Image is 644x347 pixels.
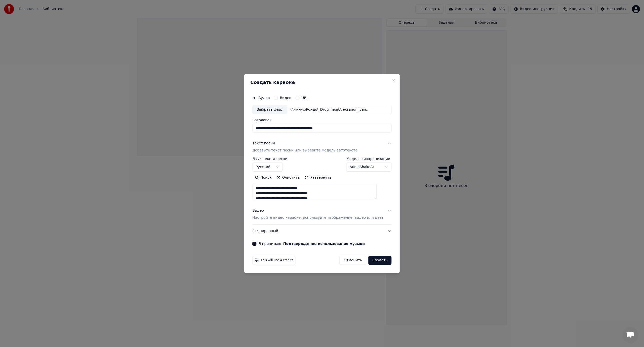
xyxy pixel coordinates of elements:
[252,204,391,225] button: ВидеоНастройте видео караоке: используйте изображение, видео или цвет
[261,258,293,262] span: This will use 4 credits
[368,256,391,265] button: Создать
[252,225,391,238] button: Расширенный
[302,174,334,182] button: Развернуть
[346,157,392,161] label: Модель синхронизации
[258,96,270,100] label: Аудио
[252,157,287,161] label: Язык текста песни
[274,174,302,182] button: Очистить
[258,242,365,245] label: Я принимаю
[252,137,391,157] button: Текст песниДобавьте текст песни или выберите модель автотекста
[280,96,291,100] label: Видео
[253,105,287,114] div: Выбрать файл
[301,96,308,100] label: URL
[252,148,357,153] p: Добавьте текст песни или выберите модель автотекста
[252,174,274,182] button: Поиск
[252,118,391,122] label: Заголовок
[252,208,383,220] div: Видео
[283,242,365,245] button: Я принимаю
[250,80,393,85] h2: Создать караоке
[252,215,383,220] p: Настройте видео караоке: используйте изображение, видео или цвет
[252,157,391,204] div: Текст песниДобавьте текст песни или выберите модель автотекста
[252,141,275,146] div: Текст песни
[339,256,366,265] button: Отменить
[287,107,373,112] div: F:\минус\Рондо\_Drug_mojj\Aleksandr_Ivanov_-_Drug_mojj_72832147 [music].mp3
